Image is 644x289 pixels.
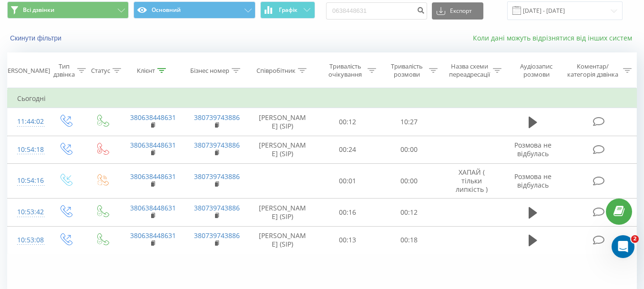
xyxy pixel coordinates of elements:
[317,226,378,254] td: 00:13
[130,231,176,240] a: 380638448631
[130,203,176,212] a: 380638448631
[17,171,37,190] div: 10:54:16
[473,33,637,42] a: Коли дані можуть відрізнятися вiд інших систем
[194,140,240,149] a: 380739743886
[317,136,378,163] td: 00:24
[194,231,240,240] a: 380739743886
[53,62,75,79] div: Тип дзвінка
[440,163,504,199] td: ХАПАЙ ( тільки липкість )
[279,7,297,13] span: Графік
[248,136,317,163] td: [PERSON_NAME] (SIP)
[194,172,240,181] a: 380739743886
[7,34,66,42] button: Скинути фільтри
[133,1,255,19] button: Основний
[631,235,639,243] span: 2
[387,62,427,79] div: Тривалість розмови
[130,172,176,181] a: 380638448631
[326,62,365,79] div: Тривалість очікування
[248,226,317,254] td: [PERSON_NAME] (SIP)
[512,62,561,79] div: Аудіозапис розмови
[137,67,155,75] div: Клієнт
[17,231,37,249] div: 10:53:08
[190,67,229,75] div: Бізнес номер
[8,89,637,108] td: Сьогодні
[17,140,37,159] div: 10:54:18
[378,108,440,136] td: 10:27
[194,203,240,212] a: 380739743886
[378,163,440,199] td: 00:00
[432,2,483,20] button: Експорт
[130,140,176,149] a: 380638448631
[260,1,315,19] button: Графік
[256,67,296,75] div: Співробітник
[17,203,37,221] div: 10:53:42
[514,140,552,158] span: Розмова не відбулась
[91,67,110,75] div: Статус
[248,199,317,226] td: [PERSON_NAME] (SIP)
[326,2,427,20] input: Пошук за номером
[317,199,378,226] td: 00:16
[449,62,491,79] div: Назва схеми переадресації
[2,67,50,75] div: [PERSON_NAME]
[317,108,378,136] td: 00:12
[378,226,440,254] td: 00:18
[7,1,129,19] button: Всі дзвінки
[194,113,240,122] a: 380739743886
[565,62,621,79] div: Коментар/категорія дзвінка
[130,113,176,122] a: 380638448631
[612,235,634,258] iframe: Intercom live chat
[317,163,378,199] td: 00:01
[514,172,552,189] span: Розмова не відбулась
[248,108,317,136] td: [PERSON_NAME] (SIP)
[23,6,54,14] span: Всі дзвінки
[378,199,440,226] td: 00:12
[17,112,37,131] div: 11:44:02
[378,136,440,163] td: 00:00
